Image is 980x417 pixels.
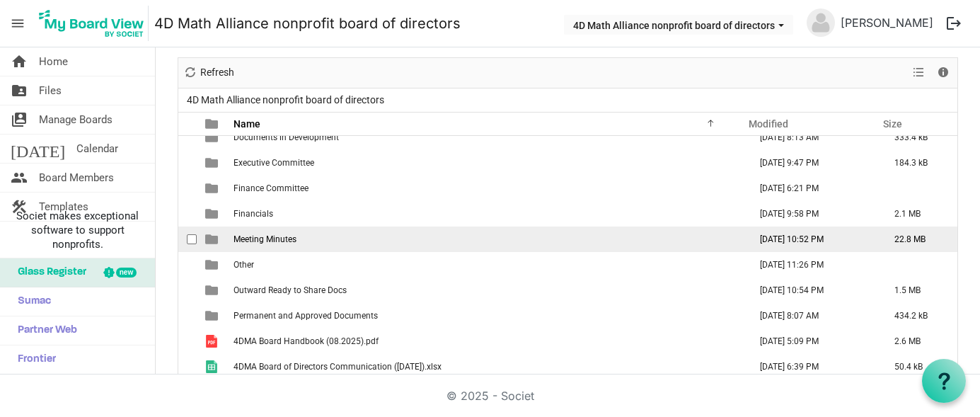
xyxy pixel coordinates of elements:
div: Details [931,58,955,88]
span: Sumac [11,287,51,316]
td: Financials is template cell column header Name [229,201,745,227]
span: 4D Math Alliance nonprofit board of directors [184,91,387,109]
td: is template cell column header type [197,150,229,176]
a: [PERSON_NAME] [835,8,939,37]
td: July 24, 2023 11:26 PM column header Modified [745,252,880,278]
td: Meeting Minutes is template cell column header Name [229,227,745,252]
td: checkbox [178,176,197,201]
td: checkbox [178,252,197,278]
button: 4D Math Alliance nonprofit board of directors dropdownbutton [564,15,793,35]
td: is template cell column header type [197,201,229,227]
a: My Board View Logo [35,6,154,41]
span: Permanent and Approved Documents [234,311,378,321]
td: November 11, 2024 9:47 PM column header Modified [745,150,880,176]
td: is template cell column header Size [880,176,957,201]
span: Refresh [199,64,236,81]
td: August 06, 2024 6:21 PM column header Modified [745,176,880,201]
div: new [116,268,137,278]
td: August 08, 2025 5:09 PM column header Modified [745,329,880,354]
td: 22.8 MB is template cell column header Size [880,227,957,252]
button: logout [939,8,969,38]
td: checkbox [178,150,197,176]
td: 434.2 kB is template cell column header Size [880,303,957,329]
td: November 15, 2023 8:07 AM column header Modified [745,303,880,329]
span: 4DMA Board Handbook (08.2025).pdf [234,336,379,346]
span: people [11,164,28,192]
span: Name [234,118,260,130]
span: construction [11,193,28,221]
span: [DATE] [11,135,65,163]
td: 184.3 kB is template cell column header Size [880,150,957,176]
div: Refresh [178,58,239,88]
td: checkbox [178,278,197,303]
td: August 06, 2025 6:39 PM column header Modified [745,354,880,379]
img: My Board View Logo [35,6,149,41]
td: 4DMA Board Handbook (08.2025).pdf is template cell column header Name [229,329,745,354]
td: July 24, 2025 10:52 PM column header Modified [745,227,880,252]
span: folder_shared [11,76,28,105]
td: Other is template cell column header Name [229,252,745,278]
td: Documents in Development is template cell column header Name [229,125,745,150]
td: is template cell column header type [197,125,229,150]
span: Glass Register [11,258,86,287]
span: Home [39,47,68,76]
button: Details [934,64,953,81]
td: is template cell column header Size [880,252,957,278]
span: Templates [39,193,88,221]
span: Other [234,260,254,270]
td: checkbox [178,227,197,252]
button: Refresh [181,64,237,81]
td: 333.4 kB is template cell column header Size [880,125,957,150]
td: 50.4 kB is template cell column header Size [880,354,957,379]
td: Outward Ready to Share Docs is template cell column header Name [229,278,745,303]
td: is template cell column header type [197,176,229,201]
span: Partner Web [11,316,77,345]
span: Executive Committee [234,158,314,168]
button: View dropdownbutton [910,64,927,81]
td: is template cell column header type [197,252,229,278]
span: Board Members [39,164,114,192]
td: is template cell column header type [197,303,229,329]
div: View [907,58,931,88]
td: Executive Committee is template cell column header Name [229,150,745,176]
td: Finance Committee is template cell column header Name [229,176,745,201]
span: Size [883,118,902,130]
span: switch_account [11,105,28,134]
span: Financials [234,209,273,219]
td: 2.6 MB is template cell column header Size [880,329,957,354]
td: is template cell column header type [197,227,229,252]
span: Documents in Development [234,132,339,142]
td: checkbox [178,125,197,150]
td: is template cell column header type [197,329,229,354]
span: Frontier [11,345,56,374]
td: is template cell column header type [197,278,229,303]
td: checkbox [178,201,197,227]
td: 2.1 MB is template cell column header Size [880,201,957,227]
td: July 31, 2025 10:54 PM column header Modified [745,278,880,303]
td: is template cell column header type [197,354,229,379]
span: 4DMA Board of Directors Communication ([DATE]).xlsx [234,362,442,372]
span: Files [39,76,62,105]
td: checkbox [178,329,197,354]
img: no-profile-picture.svg [807,8,835,37]
span: home [11,47,28,76]
span: menu [4,10,31,37]
td: 4DMA Board of Directors Communication (Aug. 2025).xlsx is template cell column header Name [229,354,745,379]
span: Calendar [76,135,118,163]
a: 4D Math Alliance nonprofit board of directors [154,9,461,38]
td: November 15, 2023 8:13 AM column header Modified [745,125,880,150]
td: Permanent and Approved Documents is template cell column header Name [229,303,745,329]
td: 1.5 MB is template cell column header Size [880,278,957,303]
td: July 30, 2024 9:58 PM column header Modified [745,201,880,227]
span: Outward Ready to Share Docs [234,285,347,295]
span: Societ makes exceptional software to support nonprofits. [6,209,149,251]
a: © 2025 - Societ [446,389,534,403]
td: checkbox [178,303,197,329]
span: Meeting Minutes [234,234,296,244]
span: Finance Committee [234,183,309,193]
span: Manage Boards [39,105,113,134]
td: checkbox [178,354,197,379]
span: Modified [749,118,788,130]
